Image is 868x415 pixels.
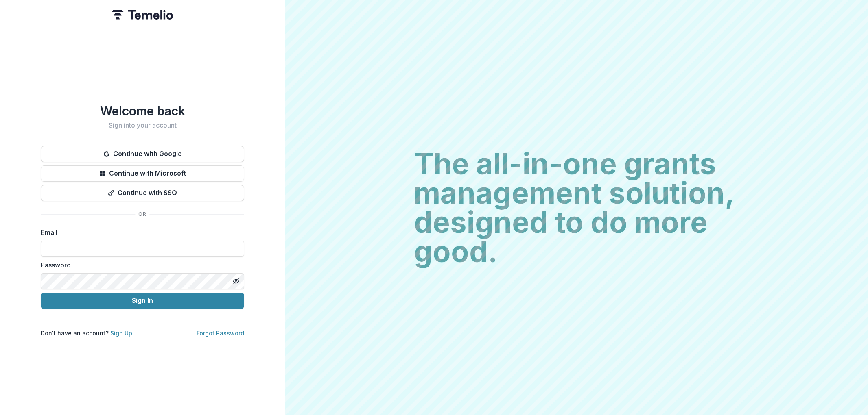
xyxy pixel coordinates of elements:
a: Sign Up [110,330,132,337]
button: Continue with SSO [41,185,244,201]
img: Temelio [112,10,173,20]
button: Continue with Microsoft [41,165,244,182]
button: Continue with Google [41,146,244,162]
button: Toggle password visibility [230,275,243,288]
button: Sign In [41,293,244,309]
label: Password [41,260,239,270]
p: Don't have an account? [41,329,132,337]
a: Forgot Password [197,330,244,337]
h1: Welcome back [41,104,244,118]
h2: Sign into your account [41,122,244,129]
label: Email [41,228,239,237]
